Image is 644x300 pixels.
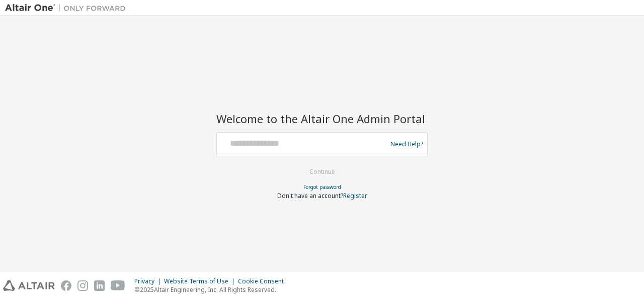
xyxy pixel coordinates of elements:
div: Website Terms of Use [164,277,238,285]
span: Don't have an account? [277,191,343,200]
img: facebook.svg [61,280,71,291]
img: altair_logo.svg [3,280,55,291]
a: Forgot password [303,183,341,190]
img: Altair One [5,3,131,13]
a: Need Help? [390,144,423,144]
a: Register [343,191,367,200]
img: linkedin.svg [94,280,105,291]
p: © 2025 Altair Engineering, Inc. All Rights Reserved. [134,285,290,294]
div: Cookie Consent [238,277,290,285]
div: Privacy [134,277,164,285]
img: instagram.svg [77,280,88,291]
img: youtube.svg [111,280,125,291]
h2: Welcome to the Altair One Admin Portal [216,112,428,126]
